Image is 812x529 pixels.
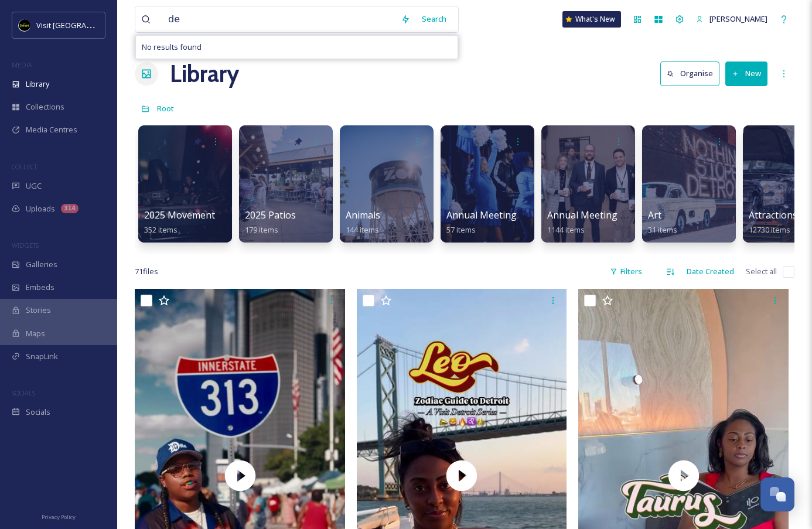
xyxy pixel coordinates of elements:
a: Art31 items [648,210,677,235]
span: Art [648,209,661,221]
span: Embeds [26,282,54,293]
span: 31 items [648,224,677,235]
span: SnapLink [26,351,58,362]
a: Annual Meeting57 items [446,210,517,235]
a: Animals144 items [346,210,380,235]
span: Animals [346,209,380,221]
a: Annual Meeting (Eblast)1144 items [547,210,653,235]
span: Galleries [26,259,57,270]
span: WIDGETS [12,241,39,250]
button: Organise [660,62,719,86]
span: 12730 items [749,224,790,235]
a: Library [170,56,239,91]
a: Privacy Policy [42,509,76,523]
span: 2025 Patios [245,209,296,221]
span: 71 file s [135,266,158,277]
span: Maps [26,328,45,339]
a: [PERSON_NAME] [690,8,773,30]
span: Socials [26,407,50,418]
span: 57 items [446,224,476,235]
span: Annual Meeting [446,209,517,221]
span: UGC [26,180,42,192]
span: Collections [26,101,64,112]
div: Search [416,8,452,30]
span: Select all [746,266,777,277]
span: Stories [26,305,51,316]
button: New [725,62,767,86]
a: 2025 Patios179 items [245,210,296,235]
span: 2025 Movement [144,209,215,221]
span: Annual Meeting (Eblast) [547,209,653,221]
input: Search your library [162,6,395,32]
div: Date Created [681,260,740,283]
button: Open Chat [760,477,794,511]
a: Root [157,101,174,115]
span: SOCIALS [12,388,35,397]
a: What's New [562,11,621,28]
span: Media Centres [26,124,77,135]
span: Attractions [749,209,797,221]
a: 2025 Movement352 items [144,210,215,235]
div: Filters [604,260,648,283]
span: Root [157,103,174,114]
a: Attractions12730 items [749,210,797,235]
span: Library [26,79,49,90]
span: No results found [142,42,202,53]
span: MEDIA [12,60,32,69]
div: 314 [61,204,79,213]
span: Visit [GEOGRAPHIC_DATA] [36,19,127,30]
span: [PERSON_NAME] [709,13,767,24]
span: Privacy Policy [42,513,76,521]
span: Uploads [26,203,55,214]
a: Organise [660,62,725,86]
span: 352 items [144,224,178,235]
span: COLLECT [12,162,37,171]
span: 1144 items [547,224,585,235]
span: 179 items [245,224,278,235]
span: 144 items [346,224,379,235]
img: VISIT%20DETROIT%20LOGO%20-%20BLACK%20BACKGROUND.png [19,19,30,31]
